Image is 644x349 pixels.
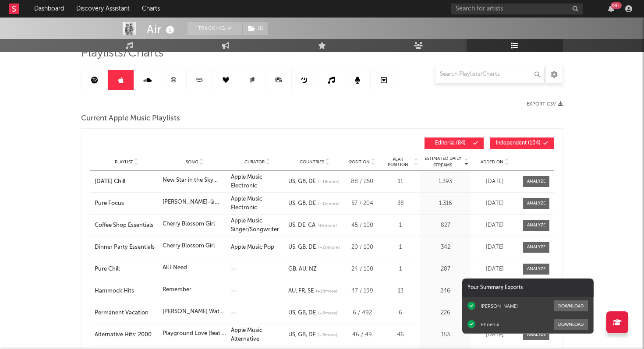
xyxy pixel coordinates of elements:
[163,220,215,229] div: Cherry Blossom Girl
[422,287,468,296] div: 246
[95,199,158,208] a: Pure Focus
[305,222,315,228] a: CA
[527,102,563,107] button: Export CSV
[346,287,379,296] div: 47 / 199
[346,221,379,230] div: 45 / 100
[481,303,518,309] div: [PERSON_NAME]
[186,159,198,165] span: Song
[163,198,226,207] div: [PERSON_NAME]-là (Vegyn Version)
[296,266,306,272] a: AU
[242,22,268,35] span: ( 1 )
[288,244,295,250] a: US
[346,243,379,252] div: 20 / 100
[231,174,262,189] a: Apple Music Electronic
[481,321,499,328] div: Phoenix
[95,265,158,274] a: Pure Chill
[295,179,306,184] a: GB
[163,176,226,185] div: New Star in the Sky (Vegyn Version)
[346,331,379,339] div: 46 / 49
[163,286,191,294] div: Remember
[451,4,583,14] input: Search for artists
[115,159,133,165] span: Playlist
[95,177,158,186] a: [DATE] Chill
[422,155,463,169] span: Estimated Daily Streams
[422,331,468,339] div: 153
[243,22,268,35] button: (1)
[422,309,468,317] div: 226
[481,159,503,165] span: Added On
[422,177,468,186] div: 1,393
[383,221,418,230] div: 1
[296,288,305,294] a: FR
[318,222,337,229] span: (+ 9 more)
[318,179,340,185] span: (+ 18 more)
[295,332,306,338] a: GB
[188,22,242,35] button: Tracking
[295,201,306,206] a: GB
[288,179,295,184] a: US
[422,199,468,208] div: 1,316
[95,287,158,296] a: Hammock Hits
[473,331,517,339] div: [DATE]
[383,177,418,186] div: 11
[383,287,418,296] div: 13
[422,243,468,252] div: 342
[383,199,418,208] div: 38
[473,243,517,252] div: [DATE]
[163,307,226,316] div: [PERSON_NAME] Watch the Stars (Vegyn Version)
[473,177,517,186] div: [DATE]
[231,218,279,233] a: Apple Music Singer/Songwriter
[383,243,418,252] div: 1
[462,278,594,297] div: Your Summary Exports
[288,222,295,228] a: US
[318,244,340,251] span: (+ 20 more)
[95,309,158,317] a: Permanent Vacation
[95,221,158,230] a: Coffee Shop Essentials
[554,300,588,311] button: Download
[81,113,180,124] span: Current Apple Music Playlists
[231,328,262,342] a: Apple Music Alternative
[318,201,340,207] span: (+ 15 more)
[383,331,418,339] div: 46
[81,48,163,59] span: Playlists/Charts
[349,159,370,165] span: Position
[346,265,379,274] div: 24 / 100
[430,141,471,146] span: Editorial ( 84 )
[95,331,158,339] div: Alternative Hits: 2000
[295,244,306,250] a: GB
[163,242,215,250] div: Cherry Blossom Girl
[422,265,468,274] div: 287
[608,5,614,12] button: 99+
[346,309,379,317] div: 6 / 492
[295,310,306,316] a: GB
[473,265,517,274] div: [DATE]
[306,310,316,316] a: DE
[306,201,316,206] a: DE
[163,329,226,338] div: Playground Love (feat. [PERSON_NAME] Tracks)
[244,159,265,165] span: Curator
[95,243,158,252] a: Dinner Party Essentials
[383,157,413,167] span: Peak Position
[305,288,314,294] a: SE
[422,221,468,230] div: 827
[288,266,296,272] a: GB
[231,196,262,211] a: Apple Music Electronic
[306,244,316,250] a: DE
[554,319,588,330] button: Download
[288,201,295,206] a: US
[473,221,517,230] div: [DATE]
[318,332,337,338] span: (+ 6 more)
[231,244,274,250] a: Apple Music Pop
[288,310,295,316] a: US
[496,141,541,146] span: Independent ( 104 )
